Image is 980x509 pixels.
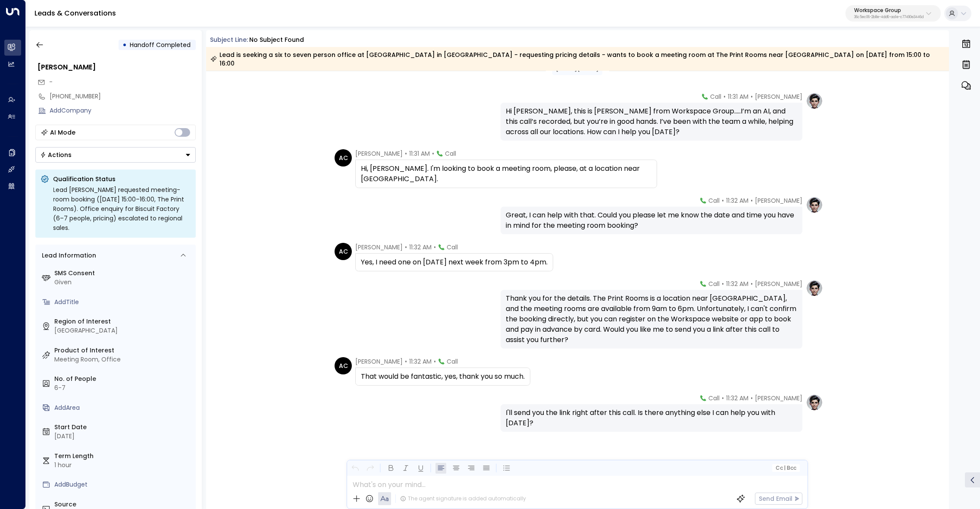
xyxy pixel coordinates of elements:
[751,92,753,101] span: •
[350,463,360,474] button: Undo
[854,16,924,19] p: 36c5ec06-2b8e-4dd6-aa1e-c77490e3446d
[751,394,753,402] span: •
[434,243,436,251] span: •
[50,128,76,137] div: AI Mode
[123,37,127,53] div: •
[506,408,797,428] div: I'll send you the link right after this call. Is there anything else I can help you with [DATE]?
[39,251,97,260] div: Lead Information
[361,257,548,267] div: Yes, I need one on [DATE] next week from 3pm to 4pm.
[447,243,458,251] span: Call
[365,463,376,474] button: Redo
[55,432,192,441] div: [DATE]
[55,269,192,278] label: SMS Consent
[53,175,191,183] p: Qualification Status
[55,374,192,383] label: No. of People
[55,500,192,509] label: Source
[806,394,823,411] img: profile-logo.png
[708,196,720,205] span: Call
[722,196,724,205] span: •
[506,210,797,231] div: Great, I can help with that. Could you please let me know the date and time you have in mind for ...
[34,8,116,18] a: Leads & Conversations
[806,92,823,110] img: profile-logo.png
[55,317,192,326] label: Region of Interest
[55,355,192,364] div: Meeting Room, Office
[506,106,797,137] div: Hi [PERSON_NAME], this is [PERSON_NAME] from Workspace Group.....I’m an AI, and this call’s recor...
[355,357,403,366] span: [PERSON_NAME]
[710,92,721,101] span: Call
[210,35,248,44] span: Subject Line:
[722,280,724,288] span: •
[55,423,192,432] label: Start Date
[751,196,753,205] span: •
[726,280,748,288] span: 11:32 AM
[55,480,192,489] div: AddBudget
[53,185,191,233] div: Lead [PERSON_NAME] requested meeting-room booking ([DATE] 15:00–16:00, The Print Rooms). Office e...
[210,50,944,68] div: Lead is seeking a six to seven person office at [GEOGRAPHIC_DATA] in [GEOGRAPHIC_DATA] - requesti...
[722,394,724,402] span: •
[400,495,526,503] div: The agent signature is added automatically
[355,149,403,158] span: [PERSON_NAME]
[38,62,196,72] div: [PERSON_NAME]
[751,280,753,288] span: •
[445,149,456,158] span: Call
[35,147,196,163] div: Button group with a nested menu
[35,147,196,163] button: Actions
[55,278,192,287] div: Given
[784,465,786,471] span: |
[55,383,192,393] div: 6-7
[409,149,430,158] span: 11:31 AM
[50,92,196,101] div: [PHONE_NUMBER]
[55,403,192,412] div: AddArea
[405,357,407,366] span: •
[723,92,726,101] span: •
[55,461,192,470] div: 1 hour
[355,243,403,251] span: [PERSON_NAME]
[708,394,720,402] span: Call
[755,394,802,402] span: [PERSON_NAME]
[55,298,192,307] div: AddTitle
[335,243,352,260] div: AC
[40,151,72,159] div: Actions
[55,452,192,461] label: Term Length
[405,149,407,158] span: •
[405,243,407,251] span: •
[755,196,802,205] span: [PERSON_NAME]
[726,394,748,402] span: 11:32 AM
[728,92,748,101] span: 11:31 AM
[50,106,196,115] div: AddCompany
[409,243,432,251] span: 11:32 AM
[806,280,823,297] img: profile-logo.png
[708,280,720,288] span: Call
[130,41,191,49] span: Handoff Completed
[335,357,352,374] div: AC
[335,149,352,167] div: AC
[755,92,802,101] span: [PERSON_NAME]
[854,8,924,13] p: Workspace Group
[55,346,192,355] label: Product of Interest
[447,357,458,366] span: Call
[50,78,53,86] span: -
[434,357,436,366] span: •
[506,293,797,345] div: Thank you for the details. The Print Rooms is a location near [GEOGRAPHIC_DATA], and the meeting ...
[776,465,796,471] span: Cc Bcc
[361,371,525,382] div: That would be fantastic, yes, thank you so much.
[55,326,192,335] div: [GEOGRAPHIC_DATA]
[726,196,748,205] span: 11:32 AM
[249,35,304,44] div: No subject found
[806,196,823,214] img: profile-logo.png
[845,5,941,22] button: Workspace Group36c5ec06-2b8e-4dd6-aa1e-c77490e3446d
[361,163,651,184] div: Hi, [PERSON_NAME]. I'm looking to book a meeting room, please, at a location near [GEOGRAPHIC_DATA].
[755,280,802,288] span: [PERSON_NAME]
[772,464,800,472] button: Cc|Bcc
[409,357,432,366] span: 11:32 AM
[432,149,434,158] span: •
